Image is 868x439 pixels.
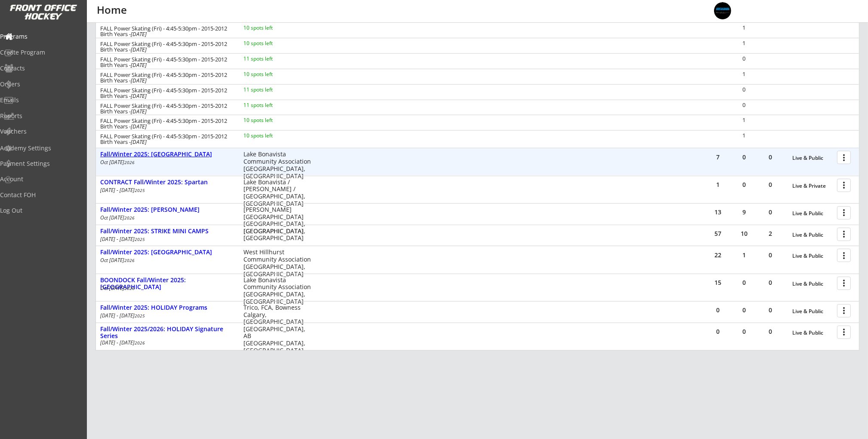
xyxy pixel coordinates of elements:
div: 0 [705,307,731,313]
div: 1 [731,133,757,138]
div: 13 [705,209,731,215]
div: FALL Power Skating (Fri) - 4:45-5:30pm - 2015-2012 Birth Years - [100,103,232,114]
button: more_vert [837,277,851,290]
div: 10 spots left [243,72,299,77]
div: 0 [731,56,757,61]
button: more_vert [837,206,851,219]
div: [DATE] - [DATE] [100,237,232,242]
em: 2025 [135,313,145,319]
button: more_vert [837,179,851,192]
div: [GEOGRAPHIC_DATA], AB [GEOGRAPHIC_DATA], [GEOGRAPHIC_DATA] [243,326,311,354]
em: [DATE] [131,122,147,130]
em: 2025 [135,187,145,193]
div: BOONDOCK Fall/Winter 2025: [GEOGRAPHIC_DATA] [100,277,234,291]
div: 0 [757,182,783,188]
div: 0 [705,329,731,335]
div: Oct [DATE] [100,215,232,220]
em: [DATE] [131,61,147,69]
div: 57 [705,231,731,237]
div: 1 [731,252,757,258]
div: [DATE] - [DATE] [100,313,232,318]
div: 15 [705,280,731,286]
em: 2025 [135,236,145,242]
div: 0 [757,209,783,215]
div: 10 spots left [243,25,299,30]
div: 2 [757,231,783,237]
div: FALL Power Skating (Fri) - 4:45-5:30pm - 2015-2012 Birth Years - [100,26,232,37]
em: [DATE] [131,30,147,38]
div: Trico, FCA, Bowness Calgary, [GEOGRAPHIC_DATA] [243,304,311,326]
div: Fall/Winter 2025: HOLIDAY Programs [100,304,234,311]
div: FALL Power Skating (Fri) - 4:45-5:30pm - 2015-2012 Birth Years - [100,41,232,52]
div: 0 [757,280,783,286]
div: Fall/Winter 2025: [GEOGRAPHIC_DATA] [100,151,234,158]
button: more_vert [837,304,851,317]
div: Oct [DATE] [100,286,232,291]
div: Lake Bonavista Community Association [GEOGRAPHIC_DATA], [GEOGRAPHIC_DATA] [243,277,311,305]
div: 1 [731,71,757,77]
div: Live & Public [792,281,833,287]
div: Live & Public [792,253,833,259]
em: 2026 [135,340,145,346]
div: 0 [757,307,783,313]
em: [DATE] [131,46,147,53]
div: FALL Power Skating (Fri) - 4:45-5:30pm - 2015-2012 Birth Years - [100,134,232,145]
div: Live & Public [792,308,833,314]
div: 0 [731,87,757,92]
em: [DATE] [131,107,147,115]
div: Oct [DATE] [100,258,232,263]
div: 0 [731,329,757,335]
div: Live & Public [792,232,833,238]
div: 22 [705,252,731,258]
div: Lake Bonavista Community Association [GEOGRAPHIC_DATA], [GEOGRAPHIC_DATA] [243,151,311,180]
div: 7 [705,154,731,160]
div: 0 [757,154,783,160]
div: [DATE] - [DATE] [100,188,232,193]
div: 11 spots left [243,87,299,92]
div: Lake Bonavista / [PERSON_NAME] / [GEOGRAPHIC_DATA], [GEOGRAPHIC_DATA] [243,179,311,207]
div: 0 [731,154,757,160]
div: CONTRACT Fall/Winter 2025: Spartan [100,179,234,186]
div: Fall/Winter 2025: [GEOGRAPHIC_DATA] [100,249,234,256]
div: [DATE] - [DATE] [100,340,232,345]
div: 0 [731,307,757,313]
div: 1 [731,117,757,123]
div: 0 [757,329,783,335]
div: [PERSON_NAME][GEOGRAPHIC_DATA] [GEOGRAPHIC_DATA], [GEOGRAPHIC_DATA] [243,206,311,235]
div: Live & Public [792,155,833,161]
div: Oct [DATE] [100,160,232,165]
button: more_vert [837,326,851,339]
div: [GEOGRAPHIC_DATA], [GEOGRAPHIC_DATA] [243,228,311,242]
div: FALL Power Skating (Fri) - 4:45-5:30pm - 2015-2012 Birth Years - [100,88,232,99]
div: 0 [757,252,783,258]
div: Fall/Winter 2025: STRIKE MINI CAMPS [100,228,234,235]
div: 11 spots left [243,56,299,61]
em: [DATE] [131,138,147,146]
div: 9 [731,209,757,215]
div: Live & Public [792,210,833,216]
em: 2026 [124,215,135,221]
div: 0 [731,280,757,286]
div: FALL Power Skating (Fri) - 4:45-5:30pm - 2015-2012 Birth Years - [100,57,232,68]
div: 11 spots left [243,103,299,108]
em: [DATE] [131,92,147,100]
div: FALL Power Skating (Fri) - 4:45-5:30pm - 2015-2012 Birth Years - [100,118,232,129]
em: 2026 [124,285,135,291]
div: Live & Private [792,183,833,189]
button: more_vert [837,151,851,164]
div: FALL Power Skating (Fri) - 4:45-5:30pm - 2015-2012 Birth Years - [100,72,232,83]
div: 1 [731,25,757,30]
div: 1 [705,182,731,188]
div: West Hillhurst Community Association [GEOGRAPHIC_DATA], [GEOGRAPHIC_DATA] [243,249,311,277]
em: [DATE] [131,76,147,84]
div: Live & Public [792,330,833,336]
button: more_vert [837,228,851,241]
em: 2026 [124,257,135,263]
div: 10 spots left [243,41,299,46]
div: 0 [731,182,757,188]
button: more_vert [837,249,851,262]
div: 0 [731,102,757,108]
div: 10 spots left [243,118,299,123]
div: 10 spots left [243,133,299,138]
div: Fall/Winter 2025: [PERSON_NAME] [100,206,234,213]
